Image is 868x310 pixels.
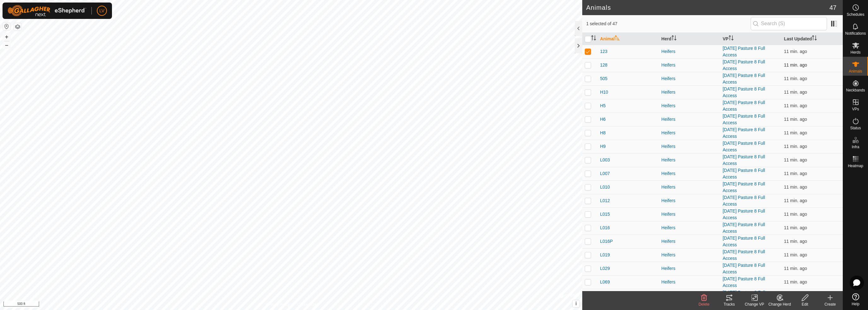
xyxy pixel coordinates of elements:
div: Heifers [661,238,718,245]
span: Heatmap [848,164,863,168]
a: [DATE] Pasture 8 Full Access [723,141,765,152]
a: [DATE] Pasture 8 Full Access [723,195,765,207]
div: Heifers [661,89,718,96]
div: Heifers [661,184,718,190]
a: Contact Us [297,302,316,307]
a: [DATE] Pasture 8 Full Access [723,100,765,112]
p-sorticon: Activate to sort [729,36,734,41]
span: Aug 11, 2025, 11:36 AM [784,76,807,81]
img: Gallagher Logo [8,5,86,16]
span: 47 [830,3,836,12]
span: Aug 11, 2025, 11:36 AM [784,225,807,230]
p-sorticon: Activate to sort [672,36,677,41]
span: H5 [600,102,606,109]
button: Reset Map [3,23,10,30]
span: Aug 11, 2025, 11:36 AM [784,49,807,54]
span: H10 [600,89,608,96]
div: Heifers [661,143,718,150]
span: Aug 11, 2025, 11:36 AM [784,212,807,217]
h2: Animals [586,4,829,11]
div: Tracks [717,301,742,307]
span: Animals [849,69,862,73]
span: Infra [852,145,859,149]
span: L015 [600,211,610,218]
span: L016P [600,238,613,245]
a: [DATE] Pasture 8 Full Access [723,263,765,274]
th: Animal [597,33,659,45]
button: i [572,300,579,307]
span: LV [99,8,104,14]
a: [DATE] Pasture 8 Full Access [723,73,765,85]
div: Heifers [661,116,718,123]
span: Aug 11, 2025, 11:36 AM [784,252,807,257]
p-sorticon: Activate to sort [812,36,817,41]
a: [DATE] Pasture 8 Full Access [723,46,765,57]
th: VP [720,33,781,45]
span: L010 [600,184,610,190]
div: Heifers [661,130,718,136]
span: H6 [600,116,606,123]
span: Aug 11, 2025, 11:36 AM [784,144,807,149]
span: L016 [600,225,610,231]
span: Aug 11, 2025, 11:36 AM [784,198,807,203]
a: [DATE] Pasture 8 Full Access [723,222,765,234]
span: Aug 11, 2025, 11:36 AM [784,117,807,122]
span: VPs [852,107,859,111]
div: Heifers [661,211,718,218]
div: Heifers [661,225,718,231]
div: Change VP [742,301,767,307]
span: 128 [600,62,607,68]
span: Aug 11, 2025, 11:36 AM [784,62,807,67]
button: + [3,33,10,41]
span: Neckbands [846,88,865,92]
span: Help [852,302,859,306]
span: Schedules [847,13,864,16]
span: Aug 11, 2025, 11:36 AM [784,171,807,176]
span: Aug 11, 2025, 11:36 AM [784,103,807,108]
span: L003 [600,157,610,163]
span: Herds [850,50,860,54]
span: Aug 11, 2025, 11:36 AM [784,130,807,135]
input: Search (S) [751,17,827,30]
span: L069 [600,279,610,285]
span: 1 selected of 47 [586,20,750,27]
span: 123 [600,48,607,55]
span: Status [850,126,861,130]
a: [DATE] Pasture 8 Full Access [723,208,765,220]
a: [DATE] Pasture 8 Full Access [723,86,765,98]
div: Heifers [661,157,718,163]
a: [DATE] Pasture 8 Full Access [723,168,765,179]
a: [DATE] Pasture 8 Full Access [723,236,765,247]
span: L012 [600,197,610,204]
div: Heifers [661,75,718,82]
span: Delete [699,302,710,307]
div: Heifers [661,265,718,272]
span: Aug 11, 2025, 11:36 AM [784,266,807,271]
span: i [575,301,577,306]
a: Privacy Policy [266,302,290,307]
div: Heifers [661,102,718,109]
a: [DATE] Pasture 8 Full Access [723,276,765,288]
div: Heifers [661,252,718,258]
span: Notifications [845,32,866,35]
a: [DATE] Pasture 8 Full Access [723,114,765,125]
span: Aug 11, 2025, 11:36 AM [784,90,807,95]
div: Edit [792,301,818,307]
div: Heifers [661,170,718,177]
span: Aug 11, 2025, 11:36 AM [784,279,807,284]
a: [DATE] Pasture 8 Full Access [723,59,765,71]
span: Aug 11, 2025, 11:36 AM [784,239,807,244]
div: Heifers [661,279,718,285]
span: H9 [600,143,606,150]
a: Help [843,291,868,308]
span: Aug 11, 2025, 11:36 AM [784,157,807,162]
a: [DATE] Pasture 8 Full Access [723,154,765,166]
p-sorticon: Activate to sort [615,36,620,41]
span: Aug 11, 2025, 11:36 AM [784,184,807,190]
div: Change Herd [767,301,792,307]
a: [DATE] Pasture 8 Full Access [723,127,765,139]
span: H8 [600,130,606,136]
a: [DATE] Pasture 8 Full Access [723,249,765,261]
th: Last Updated [782,33,843,45]
span: L007 [600,170,610,177]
